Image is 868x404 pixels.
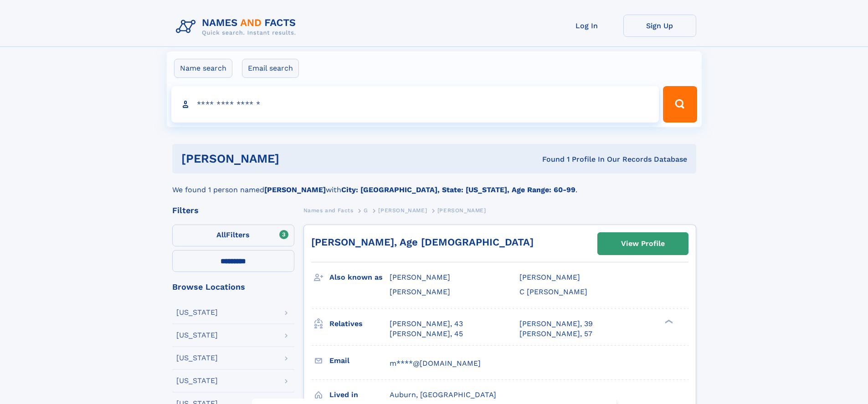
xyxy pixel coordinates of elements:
a: [PERSON_NAME] [378,205,427,216]
label: Email search [242,59,299,78]
a: View Profile [598,233,688,255]
a: Names and Facts [303,205,354,216]
div: [US_STATE] [176,377,218,384]
button: Search Button [663,86,697,123]
div: Found 1 Profile In Our Records Database [411,154,687,164]
a: G [364,205,368,216]
div: View Profile [621,233,665,254]
span: G [364,207,368,214]
input: search input [171,86,659,123]
span: [PERSON_NAME] [390,287,450,296]
a: [PERSON_NAME], 39 [519,319,593,329]
label: Filters [172,225,294,246]
span: Auburn, [GEOGRAPHIC_DATA] [390,390,496,399]
h3: Email [329,353,390,368]
div: Browse Locations [172,283,294,291]
div: [US_STATE] [176,354,218,362]
a: Sign Up [623,15,696,37]
img: Logo Names and Facts [172,15,303,39]
a: [PERSON_NAME], 43 [390,319,463,329]
a: [PERSON_NAME], Age [DEMOGRAPHIC_DATA] [311,236,534,248]
h3: Relatives [329,316,390,332]
label: Name search [174,59,232,78]
a: [PERSON_NAME], 45 [390,329,463,339]
span: All [216,230,226,239]
h3: Lived in [329,387,390,403]
span: [PERSON_NAME] [519,273,580,281]
div: [US_STATE] [176,332,218,339]
div: [US_STATE] [176,309,218,316]
span: [PERSON_NAME] [437,207,486,214]
span: [PERSON_NAME] [378,207,427,214]
a: [PERSON_NAME], 57 [519,329,592,339]
b: City: [GEOGRAPHIC_DATA], State: [US_STATE], Age Range: 60-99 [341,185,575,194]
span: [PERSON_NAME] [390,273,450,281]
h3: Also known as [329,270,390,285]
div: ❯ [663,318,673,324]
h1: [PERSON_NAME] [181,153,411,164]
div: Filters [172,206,294,215]
div: We found 1 person named with . [172,174,696,195]
a: Log In [550,15,623,37]
span: C [PERSON_NAME] [519,287,587,296]
b: [PERSON_NAME] [264,185,326,194]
